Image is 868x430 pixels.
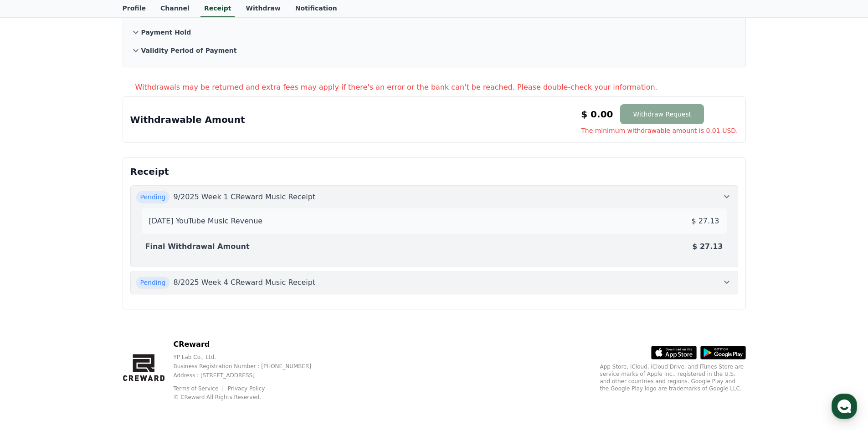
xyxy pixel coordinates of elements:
p: Withdrawable Amount [130,113,245,126]
a: Settings [118,288,175,311]
button: Pending 8/2025 Week 4 CReward Music Receipt [130,271,738,294]
p: Business Registration Number : [PHONE_NUMBER] [173,363,326,370]
span: Pending [136,191,170,203]
p: Address : [STREET_ADDRESS] [173,372,326,379]
span: Home [23,302,39,309]
p: $ 27.13 [692,241,723,252]
button: Payment Hold [130,23,738,41]
span: Settings [135,302,157,309]
p: Receipt [130,165,738,178]
p: YP Lab Co., Ltd. [173,354,326,361]
p: Validity Period of Payment [141,46,237,55]
p: Final Withdrawal Amount [145,241,250,252]
p: [DATE] YouTube Music Revenue [149,216,263,227]
a: Messages [60,288,118,311]
button: Validity Period of Payment [130,41,738,60]
a: Home [3,288,60,311]
p: $ 27.13 [691,216,719,227]
p: Payment Hold [141,28,191,37]
p: 9/2025 Week 1 CReward Music Receipt [173,192,315,202]
span: The minimum withdrawable amount is 0.01 USD. [581,126,738,135]
p: App Store, iCloud, iCloud Drive, and iTunes Store are service marks of Apple Inc., registered in ... [600,363,746,392]
button: Withdraw Request [620,104,704,124]
p: $ 0.00 [581,108,613,121]
span: Pending [136,277,170,288]
p: Withdrawals may be returned and extra fees may apply if there's an error or the bank can't be rea... [135,82,746,93]
button: Pending 9/2025 Week 1 CReward Music Receipt [DATE] YouTube Music Revenue $ 27.13 Final Withdrawal... [130,185,738,267]
a: Terms of Service [173,385,225,392]
a: Privacy Policy [228,385,265,392]
p: © CReward All Rights Reserved. [173,394,326,401]
p: CReward [173,339,326,350]
span: Messages [76,303,103,310]
p: 8/2025 Week 4 CReward Music Receipt [173,277,315,288]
